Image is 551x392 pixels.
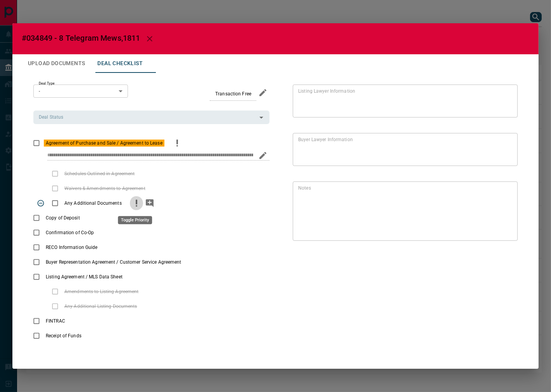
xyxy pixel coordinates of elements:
[44,273,124,280] span: Listing Agreement / MLS Data Sheet
[298,136,509,163] textarea: text field
[44,214,82,221] span: Copy of Deposit
[44,244,99,251] span: RECO Information Guide
[118,216,152,224] div: Toggle Priority
[22,54,91,73] button: Upload Documents
[256,86,269,99] button: edit
[44,259,183,266] span: Buyer Representation Agreement / Customer Service Agreement
[33,196,48,211] span: Toggle Applicable
[171,136,184,150] button: priority
[39,81,55,86] label: Deal Type
[62,185,147,192] span: Waivers & Amendments to Agreement
[44,318,67,325] span: FINTRAC
[22,33,140,43] span: #034849 - 8 Telegram Mews,1811
[62,288,141,295] span: Amendments to Listing Agreement
[47,150,253,161] input: checklist input
[62,303,139,310] span: Any Additional Listing Documents
[44,229,96,236] span: Confirmation of Co-Op
[143,196,156,211] button: add note
[44,332,83,339] span: Receipt of Funds
[33,85,128,98] div: -
[298,185,509,238] textarea: text field
[130,196,143,211] button: priority
[91,54,149,73] button: Deal Checklist
[256,112,267,123] button: Open
[62,200,124,207] span: Any Additional Documents
[256,149,269,162] button: edit
[44,140,164,147] span: Agreement of Purchase and Sale / Agreement to Lease
[298,88,509,114] textarea: text field
[62,170,137,177] span: Schedules Outlined in Agreement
